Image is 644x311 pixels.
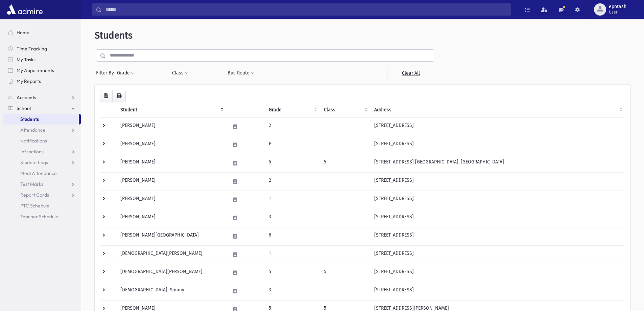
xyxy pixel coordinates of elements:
[3,190,81,200] a: Report Cards
[17,29,29,36] span: Home
[265,191,320,209] td: 1
[265,282,320,300] td: 3
[116,117,226,136] td: [PERSON_NAME]
[370,191,625,209] td: [STREET_ADDRESS]
[370,264,625,282] td: [STREET_ADDRESS]
[370,209,625,227] td: [STREET_ADDRESS]
[116,209,226,227] td: [PERSON_NAME]
[3,146,81,157] a: Infractions
[17,57,35,63] span: My Tasks
[95,30,133,41] span: Students
[609,4,626,9] span: epotash
[3,76,81,87] a: My Reports
[116,245,226,264] td: [DEMOGRAPHIC_DATA][PERSON_NAME]
[116,191,226,209] td: [PERSON_NAME]
[17,94,36,101] span: Accounts
[116,154,226,172] td: [PERSON_NAME]
[265,264,320,282] td: 5
[370,154,625,172] td: [STREET_ADDRESS] [GEOGRAPHIC_DATA], [GEOGRAPHIC_DATA]
[3,27,81,38] a: Home
[116,136,226,154] td: [PERSON_NAME]
[3,54,81,65] a: My Tasks
[20,149,44,155] span: Infractions
[116,264,226,282] td: [DEMOGRAPHIC_DATA][PERSON_NAME]
[116,227,226,245] td: [PERSON_NAME][GEOGRAPHIC_DATA]
[117,67,135,79] button: Grade
[116,102,226,118] th: Student: activate to sort column descending
[370,282,625,300] td: [STREET_ADDRESS]
[3,65,81,76] a: My Appointments
[20,159,48,165] span: Student Logs
[320,102,371,118] th: Class: activate to sort column ascending
[265,172,320,191] td: 2
[370,136,625,154] td: [STREET_ADDRESS]
[17,105,31,111] span: School
[96,69,117,76] span: Filter By
[3,157,81,168] a: Student Logs
[320,154,371,172] td: 5
[3,200,81,211] a: PTC Schedule
[3,114,79,125] a: Students
[370,245,625,264] td: [STREET_ADDRESS]
[20,203,49,209] span: PTC Schedule
[3,135,81,146] a: Notifications
[387,67,434,79] a: Clear All
[3,92,81,103] a: Accounts
[17,78,41,84] span: My Reports
[17,67,54,73] span: My Appointments
[116,172,226,191] td: [PERSON_NAME]
[20,127,45,133] span: Attendance
[172,67,189,79] button: Class
[20,116,39,122] span: Students
[102,3,511,16] input: Search
[265,245,320,264] td: 1
[370,172,625,191] td: [STREET_ADDRESS]
[17,46,47,52] span: Time Tracking
[20,214,58,220] span: Teacher Schedule
[20,138,47,144] span: Notifications
[265,102,320,118] th: Grade: activate to sort column ascending
[265,209,320,227] td: 3
[265,227,320,245] td: 6
[3,125,81,135] a: Attendance
[3,211,81,222] a: Teacher Schedule
[370,117,625,136] td: [STREET_ADDRESS]
[100,90,113,102] button: CSV
[265,117,320,136] td: 2
[609,9,626,15] span: User
[3,43,81,54] a: Time Tracking
[3,179,81,190] a: Test Marks
[320,264,371,282] td: 5
[5,3,44,16] img: AdmirePro
[20,192,49,198] span: Report Cards
[20,181,43,187] span: Test Marks
[112,90,126,102] button: Print
[370,102,625,118] th: Address: activate to sort column ascending
[20,170,57,176] span: Meal Attendance
[3,103,81,114] a: School
[265,154,320,172] td: 5
[265,136,320,154] td: P
[3,168,81,179] a: Meal Attendance
[227,67,255,79] button: Bus Route
[370,227,625,245] td: [STREET_ADDRESS]
[116,282,226,300] td: [DEMOGRAPHIC_DATA], Simmy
